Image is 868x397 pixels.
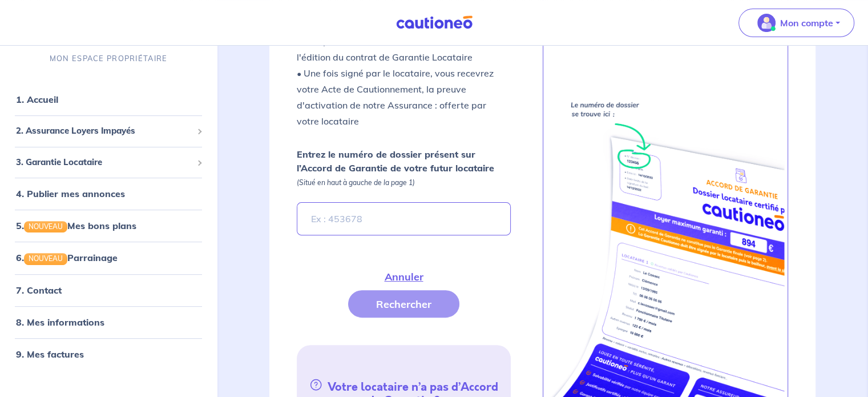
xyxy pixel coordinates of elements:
[16,125,192,138] span: 2. Assurance Loyers Impayés
[5,247,212,270] div: 6.NOUVEAUParrainage
[16,156,192,169] span: 3. Garantie Locataire
[5,215,212,238] div: 5.NOUVEAUMes bons plans
[5,183,212,206] div: 4. Publier mes annonces
[757,14,776,32] img: illu_account_valid_menu.svg
[5,343,212,366] div: 9. Mes factures
[16,348,84,360] a: 9. Mes factures
[50,54,167,65] p: MON ESPACE PROPRIÉTAIRE
[16,284,62,296] a: 7. Contact
[297,202,510,235] input: Ex : 453678
[16,189,125,200] a: 4. Publier mes annonces
[297,178,415,187] em: (Situé en haut à gauche de la page 1)
[5,311,212,334] div: 8. Mes informations
[5,279,212,302] div: 7. Contact
[5,89,212,111] div: 1. Accueil
[297,149,494,174] strong: Entrez le numéro de dossier présent sur l’Accord de Garantie de votre futur locataire
[16,252,118,264] a: 6.NOUVEAUParrainage
[16,220,136,232] a: 5.NOUVEAUMes bons plans
[356,263,451,290] button: Annuler
[5,151,212,174] div: 3. Garantie Locataire
[5,121,212,143] div: 2. Assurance Loyers Impayés
[391,15,477,30] img: Cautioneo
[738,9,854,37] button: illu_account_valid_menu.svgMon compte
[16,316,104,328] a: 8. Mes informations
[780,16,833,30] p: Mon compte
[16,94,58,106] a: 1. Accueil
